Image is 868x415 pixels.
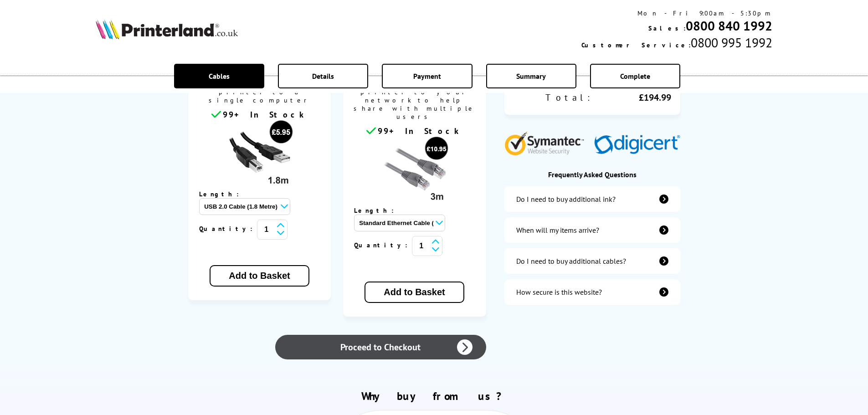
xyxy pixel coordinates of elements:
[516,72,546,81] span: Summary
[223,109,308,120] span: 99+ In Stock
[210,265,309,287] button: Add to Basket
[354,206,403,215] span: Length:
[193,77,327,109] span: Connects your printer to a single computer
[354,241,412,249] span: Quantity:
[686,17,772,34] a: 0800 840 1992
[413,72,441,81] span: Payment
[225,120,293,188] img: usb cable
[691,34,772,51] span: 0800 995 1992
[581,41,691,49] span: Customer Service:
[504,248,680,274] a: additional-cables
[516,225,599,235] div: When will my items arrive?
[504,279,680,305] a: secure-website
[365,282,464,303] button: Add to Basket
[380,136,449,205] img: Ethernet cable
[594,135,680,155] img: Digicert
[312,72,334,81] span: Details
[581,9,772,17] div: Mon - Fri 9:00am - 5:30pm
[348,77,482,125] span: Connects your printer to your network to help share with multiple users
[516,195,616,204] div: Do I need to buy additional ink?
[516,256,626,266] div: Do I need to buy additional cables?
[620,72,650,81] span: Complete
[504,170,680,179] div: Frequently Asked Questions
[209,72,230,81] span: Cables
[592,92,671,103] div: £194.99
[275,335,486,359] a: Proceed to Checkout
[504,217,680,243] a: items-arrive
[199,225,257,233] span: Quantity:
[648,24,686,32] span: Sales:
[504,186,680,212] a: additional-ink
[96,19,238,39] img: Printerland Logo
[516,287,602,297] div: How secure is this website?
[199,190,248,198] span: Length:
[378,126,462,136] span: 99+ In Stock
[504,129,591,155] img: Symantec Website Security
[514,92,592,103] div: Total:
[96,389,773,403] h2: Why buy from us?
